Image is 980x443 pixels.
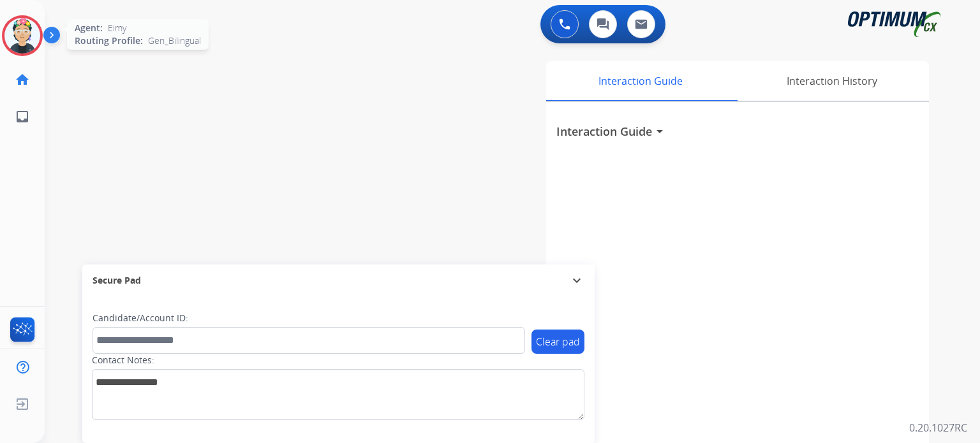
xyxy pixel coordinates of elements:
span: Routing Profile: [75,34,143,47]
span: Agent: [75,22,103,34]
button: Clear pad [531,330,584,354]
mat-icon: expand_more [569,273,584,288]
label: Candidate/Account ID: [93,312,188,324]
div: Interaction Guide [546,61,734,101]
span: Gen_Bilingual [148,34,201,47]
mat-icon: home [15,72,30,87]
label: Contact Notes: [92,354,154,367]
mat-icon: inbox [15,109,30,124]
mat-icon: arrow_drop_down [652,124,667,139]
div: Interaction History [734,61,929,101]
span: Eimy [108,22,126,34]
h3: Interaction Guide [556,122,652,140]
img: avatar [4,18,40,54]
p: 0.20.1027RC [909,420,967,435]
span: Secure Pad [93,274,141,287]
